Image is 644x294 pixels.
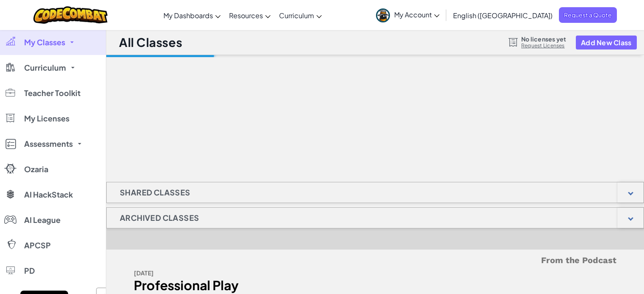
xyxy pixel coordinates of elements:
[576,36,637,49] button: Add New Class
[134,267,369,279] div: [DATE]
[134,279,369,291] div: Professional Play
[521,36,566,42] span: No licenses yet
[119,34,182,50] h1: All Classes
[107,207,212,228] h1: Archived Classes
[24,165,48,173] span: Ozaria
[163,11,213,20] span: My Dashboards
[372,2,444,28] a: My Account
[275,4,326,27] a: Curriculum
[453,11,553,20] span: English ([GEOGRAPHIC_DATA])
[225,4,275,27] a: Resources
[24,191,73,198] span: AI HackStack
[449,4,557,27] a: English ([GEOGRAPHIC_DATA])
[24,115,69,122] span: My Licenses
[279,11,314,20] span: Curriculum
[394,10,439,19] span: My Account
[24,216,61,224] span: AI League
[521,42,566,49] a: Request Licenses
[24,89,80,97] span: Teacher Toolkit
[33,6,108,24] img: CodeCombat logo
[376,8,390,22] img: avatar
[24,64,66,71] span: Curriculum
[159,4,225,27] a: My Dashboards
[134,254,616,267] h5: From the Podcast
[107,182,204,203] h1: Shared Classes
[559,7,617,23] a: Request a Quote
[229,11,263,20] span: Resources
[24,140,73,148] span: Assessments
[24,38,65,46] span: My Classes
